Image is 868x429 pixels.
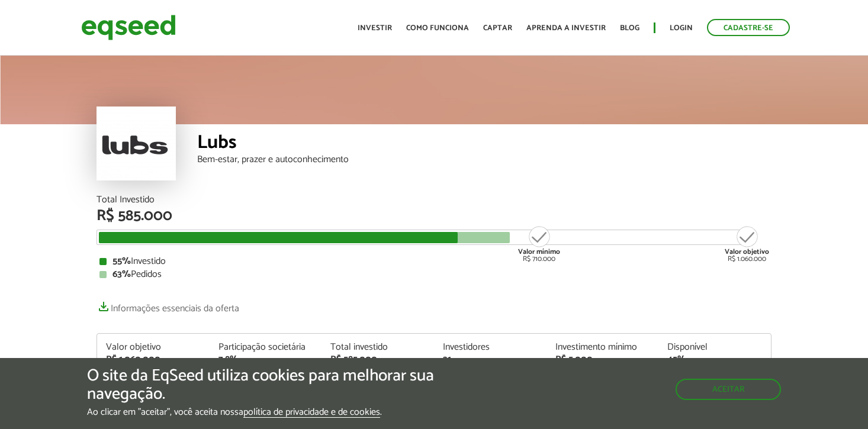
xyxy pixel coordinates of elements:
a: Cadastre-se [707,19,790,36]
strong: 63% [112,266,131,282]
div: Investido [99,257,769,266]
div: Total investido [330,343,425,352]
div: R$ 5.000 [555,355,650,365]
div: R$ 585.000 [330,355,425,365]
div: Disponível [667,343,762,352]
a: Aprenda a investir [526,24,606,32]
div: Participação societária [218,343,313,352]
strong: Valor objetivo [725,246,769,257]
div: 21 [443,355,538,365]
strong: Valor mínimo [518,246,560,257]
div: Investimento mínimo [555,343,650,352]
div: R$ 585.000 [97,208,771,224]
h5: O site da EqSeed utiliza cookies para melhorar sua navegação. [87,367,504,404]
p: Ao clicar em "aceitar", você aceita nossa . [87,407,504,418]
a: Investir [358,24,392,32]
a: Como funciona [406,24,469,32]
a: política de privacidade e de cookies [243,408,380,418]
a: Informações essenciais da oferta [97,297,239,314]
button: Aceitar [676,379,781,400]
div: Total Investido [97,195,771,205]
img: EqSeed [81,12,176,43]
div: Lubs [197,133,771,155]
a: Login [670,24,693,32]
div: R$ 1.060.000 [106,355,201,365]
div: Pedidos [99,270,769,279]
a: Blog [620,24,639,32]
div: R$ 710.000 [517,225,561,263]
div: Bem-estar, prazer e autoconhecimento [197,155,771,164]
div: Valor objetivo [106,343,201,352]
div: R$ 1.060.000 [725,225,769,263]
div: Investidores [443,343,538,352]
strong: 55% [112,253,131,269]
a: Captar [483,24,512,32]
div: 45% [667,355,762,365]
div: 7,8% [218,355,313,365]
